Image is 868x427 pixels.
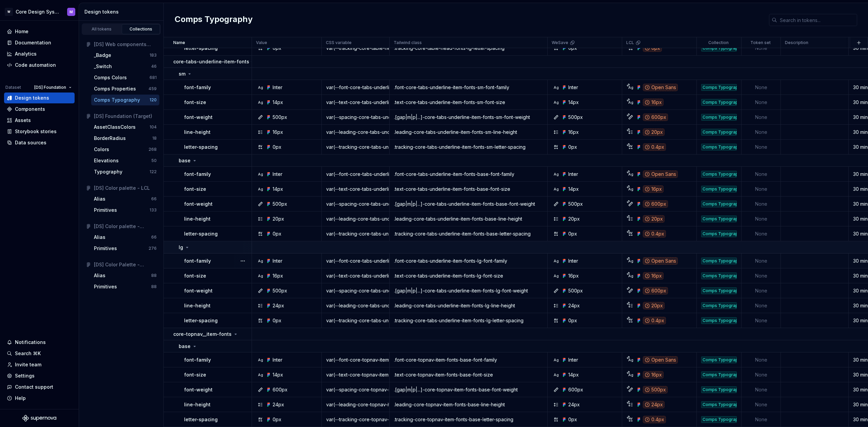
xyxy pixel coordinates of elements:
[643,287,668,294] div: 600px
[91,61,159,72] a: _Switch46
[742,226,781,241] td: None
[568,171,578,178] div: Inter
[150,169,157,175] div: 122
[15,95,49,101] div: Design tokens
[5,85,21,90] div: Dataset
[643,401,665,408] div: 24px
[322,129,389,136] div: var(--leading-core-tabs-underline-item-fonts-sm-line-height)
[15,117,31,124] div: Assets
[742,140,781,155] td: None
[151,196,157,202] div: 66
[643,114,668,121] div: 600px
[150,97,157,103] div: 120
[273,386,288,393] div: 600px
[742,268,781,283] td: None
[91,270,159,281] a: Alias88
[643,215,665,223] div: 20px
[91,72,159,83] a: Comps Colors681
[643,185,664,193] div: 16px
[4,393,75,404] button: Help
[184,114,213,121] p: font-weight
[15,339,46,346] div: Notifications
[4,60,75,70] a: Code automation
[628,372,633,378] div: Ag
[91,281,159,292] a: Primitives88
[742,182,781,197] td: None
[184,84,211,91] p: font-family
[16,8,59,15] div: Core Design System
[15,106,45,113] div: Components
[390,216,547,222] div: .leading-core-tabs-underline-item-fonts-base-line-height
[151,158,157,163] div: 50
[273,129,283,136] div: 16px
[94,74,127,81] div: Comps Colors
[742,352,781,367] td: None
[553,100,559,105] div: Ag
[322,144,389,150] div: var(--tracking-core-tabs-underline-item-fonts-sm-letter-spacing)
[701,258,737,264] div: Comps Typography
[322,201,389,207] div: var(--spacing-core-tabs-underline-item-fonts-base-font-weight)
[568,114,583,121] div: 500px
[184,201,213,207] p: font-weight
[94,157,119,164] div: Elevations
[643,356,678,364] div: Open Sans
[175,14,253,26] h2: Comps Typography
[742,367,781,382] td: None
[85,26,119,32] div: All tokens
[184,144,218,150] p: letter-spacing
[390,386,547,393] div: .[gap|m|p|...]-core-topnav-item-fonts-base-font-weight
[15,39,51,46] div: Documentation
[34,85,66,90] span: [DS] Foundation
[184,272,206,279] p: font-size
[150,124,157,130] div: 104
[94,234,105,241] div: Alias
[94,135,126,142] div: BorderRadius
[91,205,159,216] a: Primitives133
[568,99,579,106] div: 14px
[4,359,75,370] a: Invite team
[4,93,75,103] a: Design tokens
[184,216,211,222] p: line-height
[742,283,781,298] td: None
[258,273,263,279] div: Ag
[258,186,263,192] div: Ag
[322,386,389,393] div: var(--spacing-core-topnav-item-fonts-base-font-weight)
[4,115,75,126] a: Assets
[390,287,547,294] div: .[gap|m|p|...]-core-tabs-underline-item-fonts-lg-font-weight
[643,84,678,91] div: Open Sans
[701,230,737,237] div: Comps Typography
[5,8,13,16] div: W
[91,155,159,166] button: Elevations50
[322,302,389,309] div: var(--leading-core-tabs-underline-item-fonts-lg-line-height)
[742,313,781,328] td: None
[322,258,389,264] div: var(--font-core-tabs-underline-item-fonts-lg-font-family)
[91,232,159,243] a: Alias66
[568,272,579,279] div: 16px
[568,357,578,363] div: Inter
[15,361,41,368] div: Invite team
[124,26,158,32] div: Collections
[273,371,283,378] div: 14px
[552,40,568,45] p: WeSave
[701,201,737,207] div: Comps Typography
[179,244,183,251] p: lg
[322,317,389,324] div: var(--tracking-core-tabs-underline-item-fonts-lg-letter-spacing)
[742,211,781,226] td: None
[390,99,547,106] div: .text-core-tabs-underline-item-fonts-sm-font-size
[184,357,211,363] p: font-family
[15,62,56,68] div: Code automation
[322,272,389,279] div: var(--text-core-tabs-underline-item-fonts-lg-font-size)
[179,157,191,164] p: base
[84,8,161,15] div: Design tokens
[322,84,389,91] div: var(--font-core-tabs-underline-item-fonts-sm-font-family)
[390,371,547,378] div: .text-core-topnav-item-fonts-base-font-size
[150,207,157,213] div: 133
[4,370,75,381] a: Settings
[553,85,559,90] div: Ag
[701,386,737,393] div: Comps Typography
[553,357,559,363] div: Ag
[701,302,737,309] div: Comps Typography
[322,171,389,178] div: var(--font-core-tabs-underline-item-fonts-base-font-family)
[568,287,583,294] div: 500px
